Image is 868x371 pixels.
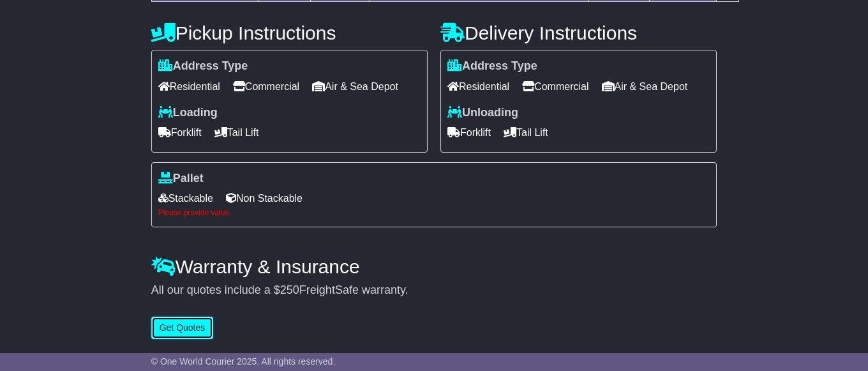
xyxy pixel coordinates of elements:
span: Non Stackable [226,188,303,208]
label: Pallet [158,172,204,186]
span: Air & Sea Depot [602,77,688,96]
h4: Delivery Instructions [440,22,717,43]
label: Unloading [447,106,518,120]
label: Address Type [447,59,537,73]
div: All our quotes include a $ FreightSafe warranty. [151,284,717,298]
span: Tail Lift [504,123,548,142]
span: Forklift [447,123,491,142]
span: Stackable [158,188,213,208]
span: Tail Lift [214,123,259,142]
span: Residential [158,77,220,96]
span: Air & Sea Depot [312,77,398,96]
div: Please provide value [158,208,710,217]
span: © One World Courier 2025. All rights reserved. [151,356,336,367]
button: Get Quotes [151,317,214,339]
span: Commercial [522,77,588,96]
label: Address Type [158,59,248,73]
span: Forklift [158,123,202,142]
h4: Pickup Instructions [151,22,428,43]
span: Commercial [233,77,299,96]
span: 250 [280,284,299,296]
h4: Warranty & Insurance [151,256,717,277]
span: Residential [447,77,509,96]
label: Loading [158,106,218,120]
